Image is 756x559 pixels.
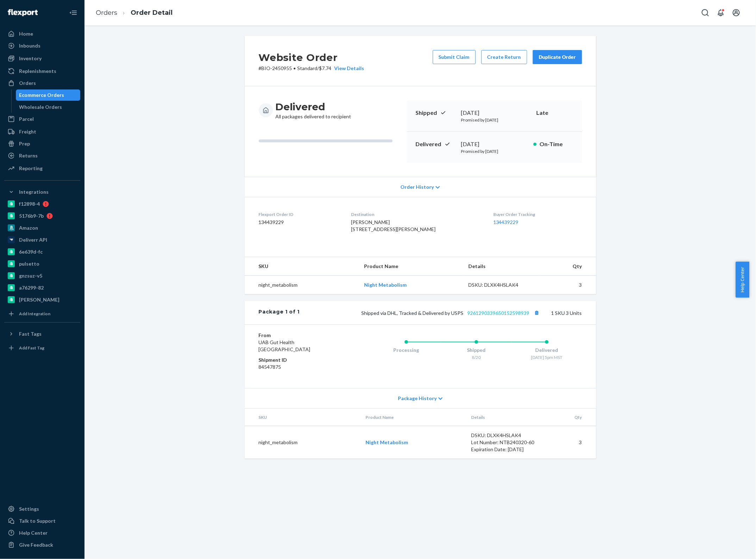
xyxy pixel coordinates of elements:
[19,236,47,243] div: Deliverr API
[398,395,437,402] span: Package History
[532,308,542,317] button: Copy tracking number
[259,50,364,65] h2: Website Order
[461,140,528,148] div: [DATE]
[539,54,576,61] div: Duplicate Order
[463,257,540,276] th: Details
[481,50,527,64] button: Create Return
[19,272,42,279] div: gnzsuz-v5
[400,184,434,191] span: Order History
[493,211,582,217] dt: Buyer Order Tracking
[19,311,50,317] div: Add Integration
[19,152,38,159] div: Returns
[259,356,343,364] dt: Shipment ID
[19,55,42,62] div: Inventory
[19,104,62,111] div: Wholesale Orders
[19,541,53,548] div: Give Feedback
[471,446,537,453] div: Expiration Date: [DATE]
[468,281,535,288] div: DSKU: DLXK4HSLAK4
[4,270,80,281] a: gnzsuz-v5
[433,50,476,64] button: Submit Claim
[19,92,64,99] div: Ecommerce Orders
[4,234,80,246] a: Deliverr API
[294,65,296,71] span: •
[276,100,351,120] div: All packages delivered to recipient
[461,117,528,123] p: Promised by [DATE]
[536,109,574,117] p: Late
[19,212,44,219] div: 5176b9-7b
[441,354,512,360] div: 8/20
[540,257,596,276] th: Qty
[8,9,38,16] img: Flexport logo
[471,432,537,439] div: DSKU: DLXK4HSLAK4
[4,308,80,319] a: Add Integration
[539,140,574,148] p: On-Time
[19,330,42,337] div: Fast Tags
[19,140,30,147] div: Prep
[4,186,80,198] button: Integrations
[19,284,44,291] div: a76299-82
[19,517,56,524] div: Talk to Support
[466,409,543,426] th: Details
[493,219,519,225] a: 134439229
[245,409,360,426] th: SKU
[259,308,300,317] div: Package 1 of 1
[19,68,56,75] div: Replenishments
[533,50,582,64] button: Duplicate Order
[461,109,528,117] div: [DATE]
[471,439,537,446] div: Lot Number: NTB240320-60
[276,100,351,113] h3: Delivered
[441,347,512,354] div: Shipped
[245,276,358,294] td: night_metabolism
[19,260,39,267] div: pulsetto
[4,113,80,125] a: Parcel
[19,529,48,536] div: Help Center
[66,6,80,20] button: Close Navigation
[461,148,528,154] p: Promised by [DATE]
[416,109,456,117] p: Shipped
[543,426,596,459] td: 3
[4,539,80,551] button: Give Feedback
[332,65,364,72] div: View Details
[19,200,40,207] div: f12898-4
[259,339,311,352] span: UAB Gut Health [GEOGRAPHIC_DATA]
[4,328,80,340] button: Fast Tags
[371,347,442,354] div: Processing
[358,257,463,276] th: Product Name
[4,527,80,539] a: Help Center
[259,364,343,371] dd: 84547875
[259,211,340,217] dt: Flexport Order ID
[19,128,36,135] div: Freight
[4,294,80,305] a: [PERSON_NAME]
[259,219,340,226] dd: 134439229
[298,65,318,71] span: Standard
[714,6,728,20] button: Open notifications
[365,439,408,445] a: Night Metabolism
[131,9,173,17] a: Order Detail
[19,248,43,255] div: 6e639d-fc
[4,28,80,39] a: Home
[512,354,582,360] div: [DATE] 5pm MST
[698,6,712,20] button: Open Search Box
[4,342,80,354] a: Add Fast Tag
[351,219,436,232] span: [PERSON_NAME] [STREET_ADDRESS][PERSON_NAME]
[4,503,80,515] a: Settings
[416,140,456,148] p: Delivered
[543,409,596,426] th: Qty
[245,426,360,459] td: night_metabolism
[259,65,364,72] p: # BIO-2450955 / $7.74
[245,257,358,276] th: SKU
[4,138,80,149] a: Prep
[736,262,749,298] button: Help Center
[19,296,60,303] div: [PERSON_NAME]
[90,2,178,23] ol: breadcrumbs
[362,310,542,316] span: Shipped via DHL, Tracked & Delivered by USPS
[468,310,530,316] a: 9261290339650152598939
[19,505,39,513] div: Settings
[540,276,596,294] td: 3
[19,30,33,37] div: Home
[4,126,80,137] a: Freight
[729,6,743,20] button: Open account menu
[4,163,80,174] a: Reporting
[4,210,80,222] a: 5176b9-7b
[19,188,49,195] div: Integrations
